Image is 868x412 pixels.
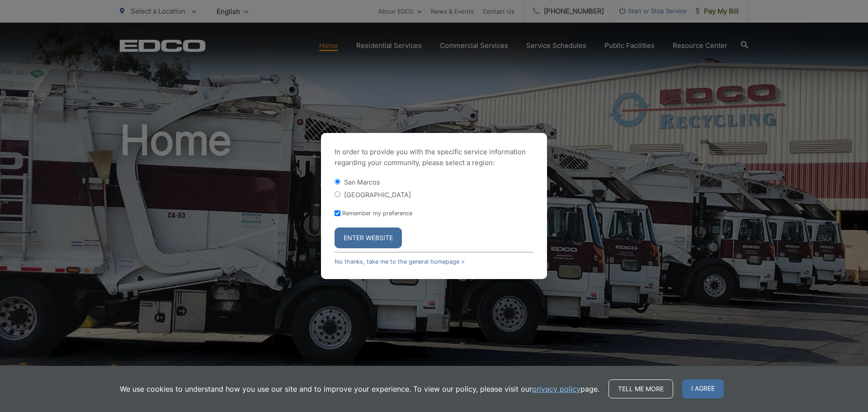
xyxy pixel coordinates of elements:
a: No thanks, take me to the general homepage > [335,258,465,265]
button: Enter Website [335,227,402,248]
span: I agree [682,379,724,398]
a: Tell me more [609,379,673,398]
p: In order to provide you with the specific service information regarding your community, please se... [335,147,533,168]
label: San Marcos [344,178,380,186]
a: privacy policy [532,384,580,394]
label: Remember my preference [342,210,412,217]
label: [GEOGRAPHIC_DATA] [344,191,411,199]
p: We use cookies to understand how you use our site and to improve your experience. To view our pol... [120,384,599,394]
